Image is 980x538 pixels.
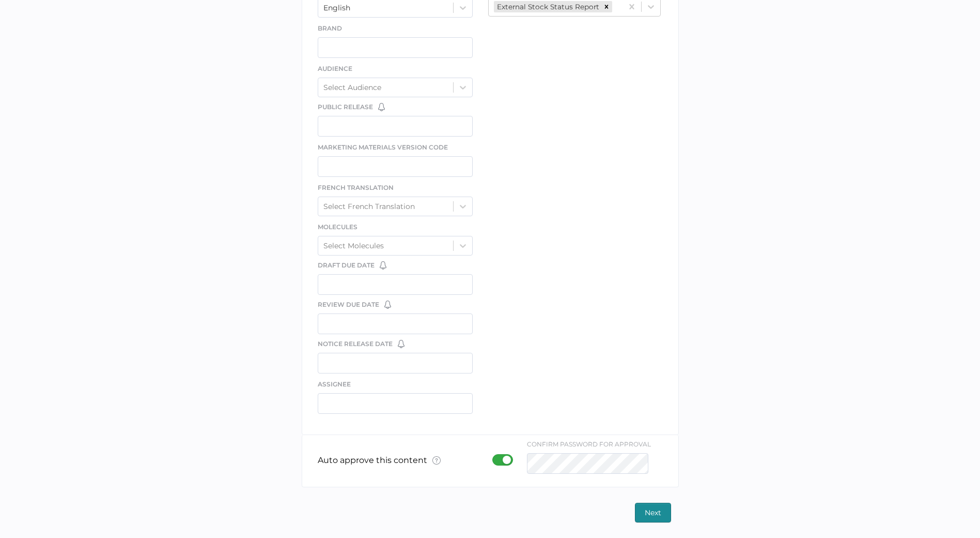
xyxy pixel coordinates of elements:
span: Notice Release Date [318,339,393,349]
span: Review Due Date [318,300,379,309]
p: Auto approve this content [318,455,441,467]
div: External Stock Status Report [494,1,601,12]
span: Brand [318,24,342,32]
span: Public Release [318,102,373,112]
span: Molecules [318,223,357,231]
div: Select French Translation [323,202,415,211]
span: Audience [318,65,352,72]
img: bell-default.8986a8bf.svg [398,340,405,348]
div: English [323,3,350,12]
span: French Translation [318,184,394,191]
img: bell-default.8986a8bf.svg [380,261,386,270]
span: Assignee [318,380,351,388]
button: Next [635,503,671,522]
img: tooltip-default.0a89c667.svg [432,456,441,465]
img: bell-default.8986a8bf.svg [384,301,391,309]
span: Next [645,503,661,522]
span: Draft Due Date [318,261,375,270]
div: Select Molecules [323,241,384,250]
div: confirm password for approval [527,440,651,448]
span: Marketing Materials Version Code [318,143,448,151]
div: Select Audience [323,83,381,92]
img: bell-default.8986a8bf.svg [378,103,385,111]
